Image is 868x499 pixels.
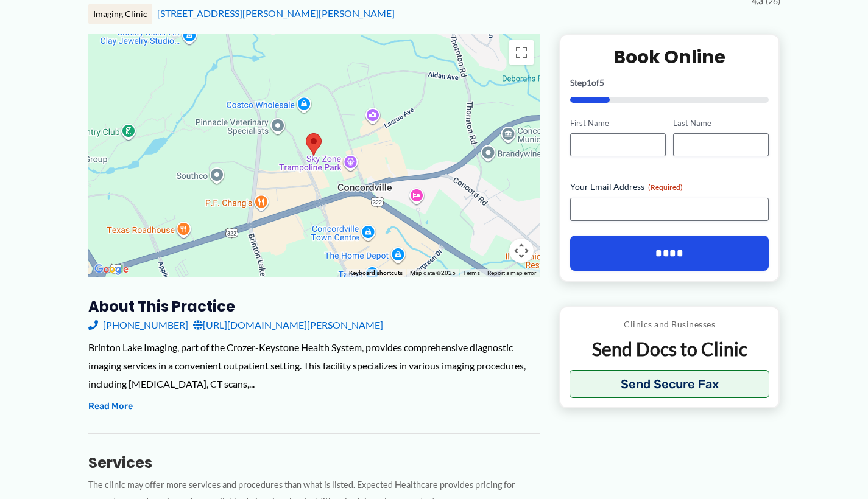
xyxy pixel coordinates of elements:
a: [URL][DOMAIN_NAME][PERSON_NAME] [193,316,383,334]
a: Report a map error [487,270,536,276]
a: Open this area in Google Maps (opens a new window) [91,262,132,277]
button: Read More [88,399,133,414]
h2: Book Online [570,45,769,69]
label: First Name [570,117,666,129]
span: 5 [599,77,604,88]
label: Your Email Address [570,181,769,193]
button: Keyboard shortcuts [349,269,403,277]
p: Clinics and Businesses [570,316,770,332]
img: Google [91,262,132,277]
span: Map data ©2025 [410,270,456,276]
button: Map camera controls [509,239,534,263]
a: Terms [463,270,480,276]
span: 1 [587,77,591,88]
label: Last Name [673,117,769,129]
span: (Required) [648,183,683,192]
button: Toggle fullscreen view [509,40,534,65]
h3: About this practice [88,297,540,316]
button: Send Secure Fax [570,370,770,398]
p: Send Docs to Clinic [570,337,770,361]
a: [PHONE_NUMBER] [88,316,188,334]
div: Brinton Lake Imaging, part of the Crozer-Keystone Health System, provides comprehensive diagnosti... [88,338,540,393]
h3: Services [88,453,540,472]
a: [STREET_ADDRESS][PERSON_NAME][PERSON_NAME] [157,7,395,19]
p: Step of [570,79,769,87]
div: Imaging Clinic [88,4,152,24]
